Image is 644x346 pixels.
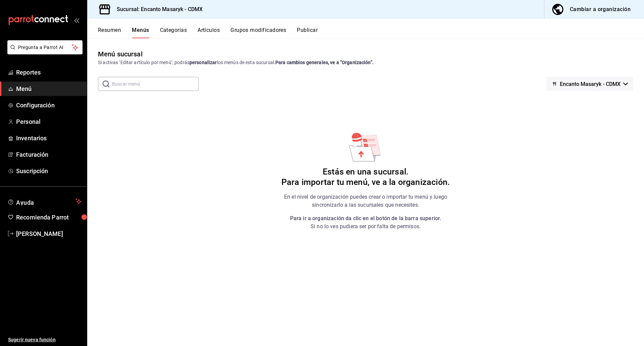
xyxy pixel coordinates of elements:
[570,5,631,14] div: Cambiar a organización
[297,27,318,38] button: Publicar
[560,81,621,87] span: Encanto Masaryk - CDMX
[16,134,82,143] span: Inventarios
[281,193,450,209] p: En el nivel de organización puedes crear o importar tu menú y luego sincronizarlo a las sucursale...
[98,59,633,66] div: Si activas ‘Editar artículo por menú’, podrás los menús de esta sucursal.
[16,197,73,205] span: Ayuda
[16,229,82,238] span: [PERSON_NAME]
[16,166,82,176] span: Suscripción
[98,27,121,38] button: Resumen
[160,27,187,38] button: Categorías
[111,5,203,13] h3: Sucursal: Encanto Masaryk - CDMX
[16,213,82,222] span: Recomienda Parrot
[546,77,633,91] button: Encanto Masaryk - CDMX
[74,17,79,23] button: open_drawer_menu
[16,84,82,93] span: Menú
[198,27,220,38] button: Artículos
[190,60,217,65] strong: personalizar
[16,150,82,159] span: Facturación
[16,117,82,126] span: Personal
[275,60,374,65] strong: Para cambios generales, ve a “Organización”.
[281,167,450,188] h6: Estás en una sucursal. Para importar tu menú, ve a la organización.
[98,49,143,59] div: Menú sucursal
[5,49,83,56] a: Pregunta a Parrot AI
[112,77,199,91] input: Buscar menú
[98,27,644,38] div: navigation tabs
[16,101,82,110] span: Configuración
[8,336,82,343] span: Sugerir nueva función
[18,44,72,51] span: Pregunta a Parrot AI
[230,27,286,38] button: Grupos modificadores
[16,68,82,77] span: Reportes
[7,40,83,54] button: Pregunta a Parrot AI
[290,214,441,231] p: Si no lo ves pudiera ser por falta de permisos.
[290,215,441,221] strong: Para ir a organización da clic en el botón de la barra superior.
[132,27,149,38] button: Menús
